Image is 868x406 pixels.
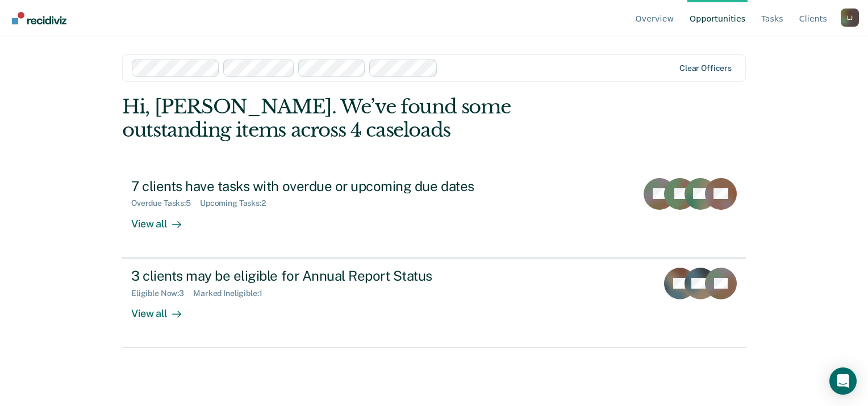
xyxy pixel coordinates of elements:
[122,169,746,258] a: 7 clients have tasks with overdue or upcoming due datesOverdue Tasks:5Upcoming Tasks:2View all
[131,208,195,230] div: View all
[829,367,857,395] div: Open Intercom Messenger
[679,64,732,73] div: Clear officers
[131,198,200,208] div: Overdue Tasks : 5
[200,198,275,208] div: Upcoming Tasks : 2
[122,258,746,348] a: 3 clients may be eligible for Annual Report StatusEligible Now:3Marked Ineligible:1View all
[841,9,859,27] button: Profile dropdown button
[193,289,271,298] div: Marked Ineligible : 1
[131,289,193,298] div: Eligible Now : 3
[131,268,530,284] div: 3 clients may be eligible for Annual Report Status
[131,178,530,194] div: 7 clients have tasks with overdue or upcoming due dates
[12,12,66,24] img: Recidiviz
[122,95,621,142] div: Hi, [PERSON_NAME]. We’ve found some outstanding items across 4 caseloads
[841,9,859,27] div: L J
[131,298,195,320] div: View all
